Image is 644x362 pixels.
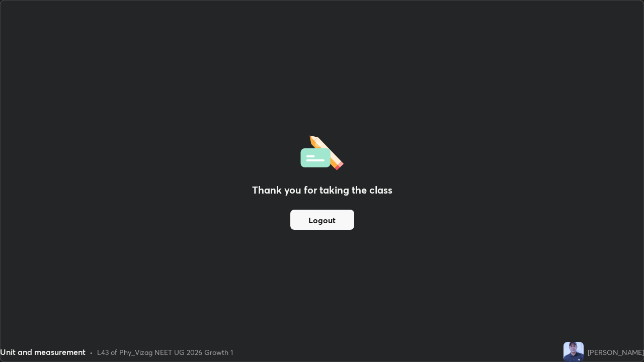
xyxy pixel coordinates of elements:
[252,183,392,198] h2: Thank you for taking the class
[290,210,354,230] button: Logout
[563,342,584,362] img: c61005e5861d483691173e6855379ac0.jpg
[588,347,644,357] div: [PERSON_NAME]
[97,347,233,357] div: L43 of Phy_Vizag NEET UG 2026 Growth 1
[300,132,344,170] img: offlineFeedback.1438e8b3.svg
[90,347,93,357] div: •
